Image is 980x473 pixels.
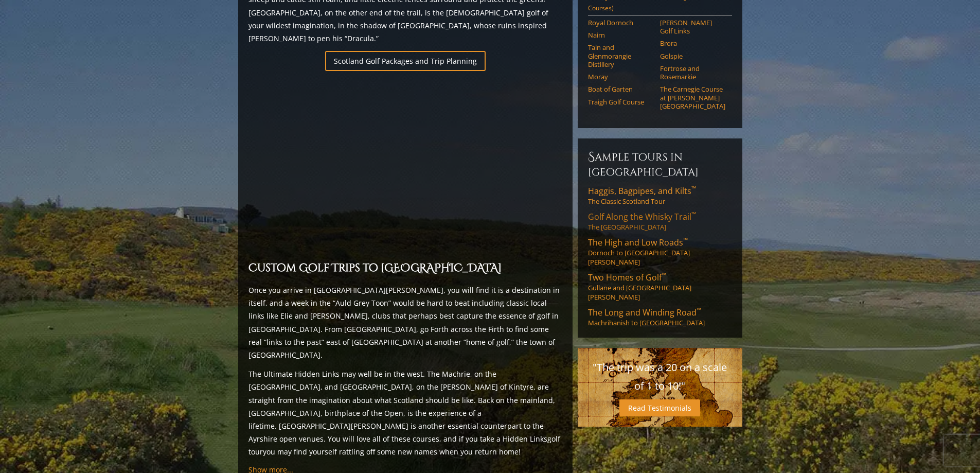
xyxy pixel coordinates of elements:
[588,272,732,302] a: Two Homes of Golf™Gullane and [GEOGRAPHIC_DATA][PERSON_NAME]
[588,85,653,93] a: Boat of Garten
[588,43,653,68] a: Tain and Glenmorangie Distillery
[691,210,696,219] sup: ™
[660,39,725,47] a: Brora
[325,51,486,71] a: Scotland Golf Packages and Trip Planning
[588,211,696,222] span: Golf Along the Whisky Trail
[660,64,725,81] a: Fortrose and Rosemarkie
[248,367,562,458] p: The Ultimate Hidden Links may well be in the west. The Machrie, on the [GEOGRAPHIC_DATA], and [GE...
[588,272,666,283] span: Two Homes of Golf
[662,271,666,279] sup: ™
[697,306,701,314] sup: ™
[683,236,688,244] sup: ™
[248,434,560,457] a: golf tour
[248,260,562,277] h2: Custom Golf Trips to [GEOGRAPHIC_DATA]
[248,284,562,361] p: Once you arrive in [GEOGRAPHIC_DATA][PERSON_NAME], you will find it is a destination in itself, a...
[691,184,696,193] sup: ™
[588,307,732,327] a: The Long and Winding Road™Machrihanish to [GEOGRAPHIC_DATA]
[588,149,732,179] h6: Sample Tours in [GEOGRAPHIC_DATA]
[588,237,688,248] span: The High and Low Roads
[588,307,701,318] span: The Long and Winding Road
[660,85,725,110] a: The Carnegie Course at [PERSON_NAME][GEOGRAPHIC_DATA]
[588,98,653,106] a: Traigh Golf Course
[248,77,562,254] iframe: Sir-Nick-favorite-Open-Rota-Venues
[588,237,732,267] a: The High and Low Roads™Dornoch to [GEOGRAPHIC_DATA][PERSON_NAME]
[660,19,725,36] a: [PERSON_NAME] Golf Links
[588,358,732,395] p: "The trip was a 20 on a scale of 1 to 10!"
[588,73,653,81] a: Moray
[588,185,696,197] span: Haggis, Bagpipes, and Kilts
[619,399,700,416] a: Read Testimonials
[588,19,653,27] a: Royal Dornoch
[660,52,725,60] a: Golspie
[588,211,732,232] a: Golf Along the Whisky Trail™The [GEOGRAPHIC_DATA]
[588,31,653,39] a: Nairn
[588,185,732,206] a: Haggis, Bagpipes, and Kilts™The Classic Scotland Tour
